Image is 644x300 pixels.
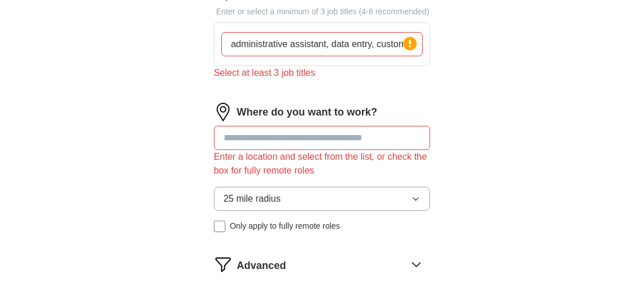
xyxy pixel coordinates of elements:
img: location.png [214,103,232,121]
p: Enter or select a minimum of 3 job titles (4-8 recommended) [214,6,431,18]
img: filter [214,255,232,274]
input: Type a job title and press enter [221,32,423,56]
span: Only apply to fully remote roles [230,220,340,232]
input: Only apply to fully remote roles [214,221,225,232]
label: Where do you want to work? [237,105,377,120]
div: Select at least 3 job titles [214,66,431,80]
span: Advanced [237,258,286,274]
button: 25 mile radius [214,187,431,211]
div: Enter a location and select from the list, or check the box for fully remote roles [214,150,431,178]
span: 25 mile radius [224,192,281,206]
